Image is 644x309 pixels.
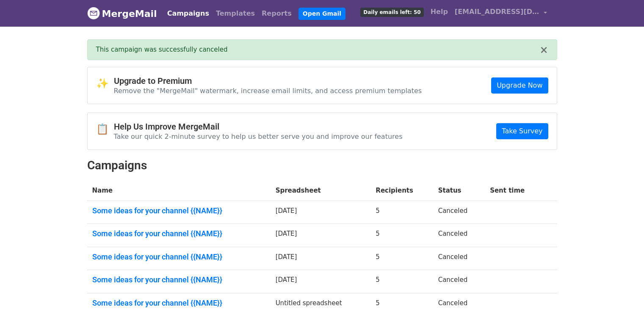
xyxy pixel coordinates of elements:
[433,247,485,270] td: Canceled
[92,229,265,238] a: Some ideas for your channel {{NAME}}
[433,270,485,293] td: Canceled
[455,7,539,17] span: [EMAIL_ADDRESS][DOMAIN_NAME]
[360,8,423,17] span: Daily emails left: 50
[92,206,265,215] a: Some ideas for your channel {{NAME}}
[271,224,371,247] td: [DATE]
[491,77,548,94] a: Upgrade Now
[370,270,433,293] td: 5
[87,5,157,22] a: MergeMail
[370,224,433,247] td: 5
[271,247,371,270] td: [DATE]
[96,77,114,90] span: ✨
[539,45,548,55] button: ×
[433,224,485,247] td: Canceled
[114,76,422,86] h4: Upgrade to Premium
[164,5,213,22] a: Campaigns
[496,123,548,139] a: Take Survey
[370,201,433,224] td: 5
[433,181,485,201] th: Status
[213,5,258,22] a: Templates
[114,132,403,141] p: Take our quick 2-minute survey to help us better serve you and improve our features
[87,7,100,19] img: MergeMail logo
[96,45,540,55] div: This campaign was successfully canceled
[433,201,485,224] td: Canceled
[114,121,403,132] h4: Help Us Improve MergeMail
[451,3,550,23] a: [EMAIL_ADDRESS][DOMAIN_NAME]
[370,247,433,270] td: 5
[92,298,265,308] a: Some ideas for your channel {{NAME}}
[427,3,451,20] a: Help
[271,181,371,201] th: Spreadsheet
[271,270,371,293] td: [DATE]
[87,181,271,201] th: Name
[485,181,544,201] th: Sent time
[299,8,345,20] a: Open Gmail
[92,252,265,262] a: Some ideas for your channel {{NAME}}
[92,275,265,284] a: Some ideas for your channel {{NAME}}
[370,181,433,201] th: Recipients
[96,123,114,135] span: 📋
[114,86,422,95] p: Remove the "MergeMail" watermark, increase email limits, and access premium templates
[271,201,371,224] td: [DATE]
[87,158,557,173] h2: Campaigns
[258,5,295,22] a: Reports
[357,3,427,20] a: Daily emails left: 50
